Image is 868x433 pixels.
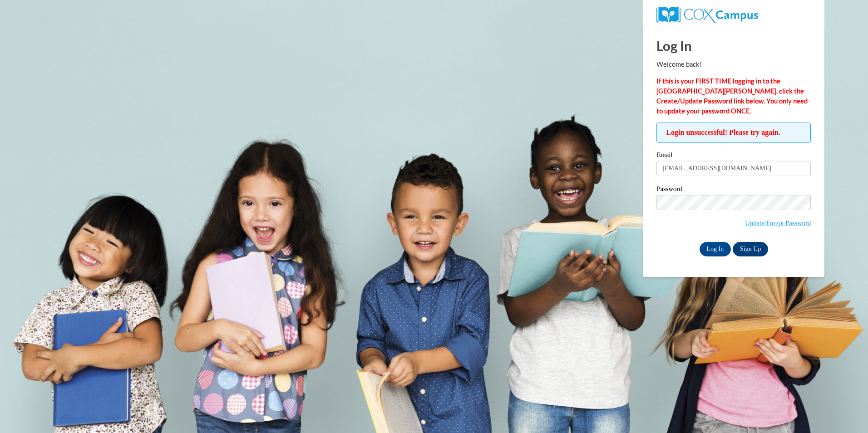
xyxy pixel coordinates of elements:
[656,10,758,18] a: COX Campus
[656,123,811,143] span: Login unsuccessful! Please try again.
[745,219,811,226] a: Update/Forgot Password
[656,59,811,69] p: Welcome back!
[656,36,811,55] h1: Log In
[656,152,811,161] label: Email
[656,186,811,195] label: Password
[733,242,768,256] a: Sign Up
[700,242,731,256] input: Log In
[656,7,758,23] img: COX Campus
[656,77,808,115] strong: If this is your FIRST TIME logging in to the [GEOGRAPHIC_DATA][PERSON_NAME], click the Create/Upd...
